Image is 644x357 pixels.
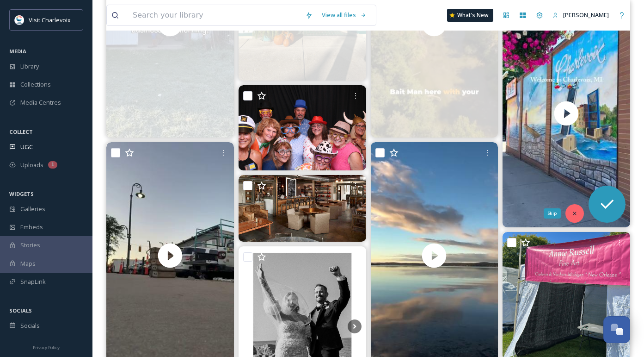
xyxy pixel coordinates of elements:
span: Visit Charlevoix [29,16,71,24]
span: UGC [20,143,33,151]
span: SOCIALS [9,307,32,314]
span: Stories [20,241,40,250]
img: Have a class reunion coming up? Capture those lasting friendships by capturing smiles in the Phot... [239,85,366,170]
a: What's New [447,9,493,22]
div: Skip [544,208,561,219]
img: Good times Garland Street ... good times. While we still have a few weeks left before our officia... [239,175,366,242]
a: Privacy Policy [33,341,60,352]
input: Search your library [128,5,301,25]
span: Embeds [20,223,43,232]
span: Collections [20,80,51,89]
span: Privacy Policy [33,344,60,351]
span: [PERSON_NAME] [563,11,609,19]
a: [PERSON_NAME] [548,6,613,24]
span: SnapLink [20,277,46,286]
img: Visit-Charlevoix_Logo.jpg [15,15,24,25]
span: Galleries [20,205,45,213]
span: Socials [20,321,40,330]
span: Library [20,62,39,71]
span: Uploads [20,161,43,169]
span: Media Centres [20,98,61,107]
span: COLLECT [9,128,33,135]
div: 1 [48,161,57,169]
a: View all files [317,6,371,24]
span: WIDGETS [9,190,34,197]
button: Open Chat [603,316,630,343]
span: MEDIA [9,48,26,55]
span: Maps [20,259,36,268]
